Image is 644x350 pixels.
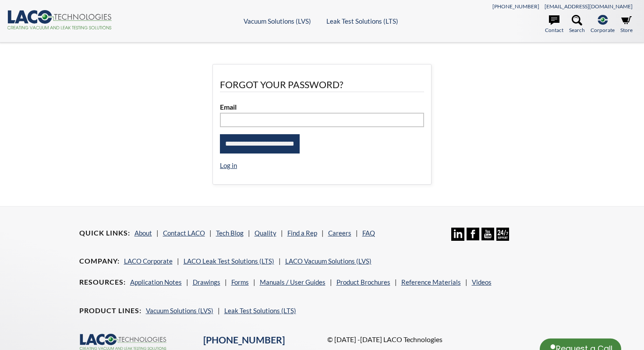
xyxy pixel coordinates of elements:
[124,257,173,265] a: LACO Corporate
[401,278,461,286] a: Reference Materials
[492,3,539,10] a: [PHONE_NUMBER]
[146,307,213,314] a: Vacuum Solutions (LVS)
[163,229,205,237] a: Contact LACO
[285,257,372,265] a: LACO Vacuum Solutions (LVS)
[336,278,390,286] a: Product Brochures
[326,17,398,25] a: Leak Test Solutions (LTS)
[79,306,142,315] h4: Product Lines
[591,26,615,34] span: Corporate
[260,278,326,286] a: Manuals / User Guides
[327,334,565,345] p: © [DATE] -[DATE] LACO Technologies
[244,17,311,25] a: Vacuum Solutions (LVS)
[79,229,130,238] h4: Quick Links
[220,79,424,92] legend: Forgot your password?
[224,307,296,314] a: Leak Test Solutions (LTS)
[496,234,509,242] a: 24/7 Support
[620,15,633,34] a: Store
[79,278,126,287] h4: Resources
[231,278,249,286] a: Forms
[79,257,120,266] h4: Company
[203,334,285,346] a: [PHONE_NUMBER]
[328,229,351,237] a: Careers
[184,257,274,265] a: LACO Leak Test Solutions (LTS)
[362,229,375,237] a: FAQ
[496,228,509,240] img: 24/7 Support Icon
[255,229,276,237] a: Quality
[472,278,492,286] a: Videos
[216,229,244,237] a: Tech Blog
[545,3,633,10] a: [EMAIL_ADDRESS][DOMAIN_NAME]
[193,278,220,286] a: Drawings
[569,15,585,34] a: Search
[220,101,424,113] label: Email
[287,229,317,237] a: Find a Rep
[130,278,182,286] a: Application Notes
[545,15,563,34] a: Contact
[220,161,237,169] a: Log in
[134,229,152,237] a: About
